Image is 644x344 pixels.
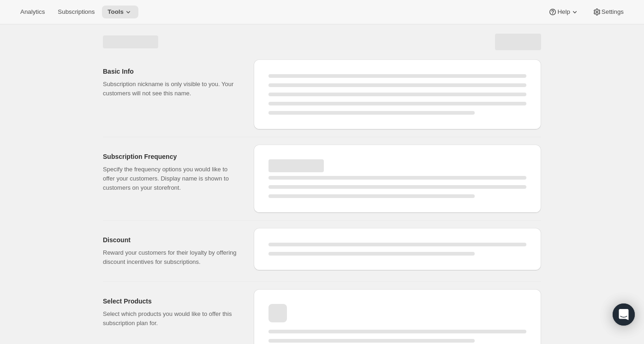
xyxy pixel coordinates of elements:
[103,297,239,306] h2: Select Products
[103,165,239,192] p: Specify the frequency options you would like to offer your customers. Display name is shown to cu...
[103,67,239,76] h2: Basic Info
[587,6,629,18] button: Settings
[58,8,95,16] span: Subscriptions
[15,6,50,18] button: Analytics
[107,8,124,16] span: Tools
[103,235,239,245] h2: Discount
[52,6,100,18] button: Subscriptions
[103,80,239,98] p: Subscription nickname is only visible to you. Your customers will not see this name.
[20,8,45,16] span: Analytics
[543,6,584,18] button: Help
[103,309,239,328] p: Select which products you would like to offer this subscription plan for.
[557,8,570,16] span: Help
[103,248,239,267] p: Reward your customers for their loyalty by offering discount incentives for subscriptions.
[103,152,239,161] h2: Subscription Frequency
[602,8,624,16] span: Settings
[102,6,138,18] button: Tools
[613,303,635,326] div: Open Intercom Messenger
